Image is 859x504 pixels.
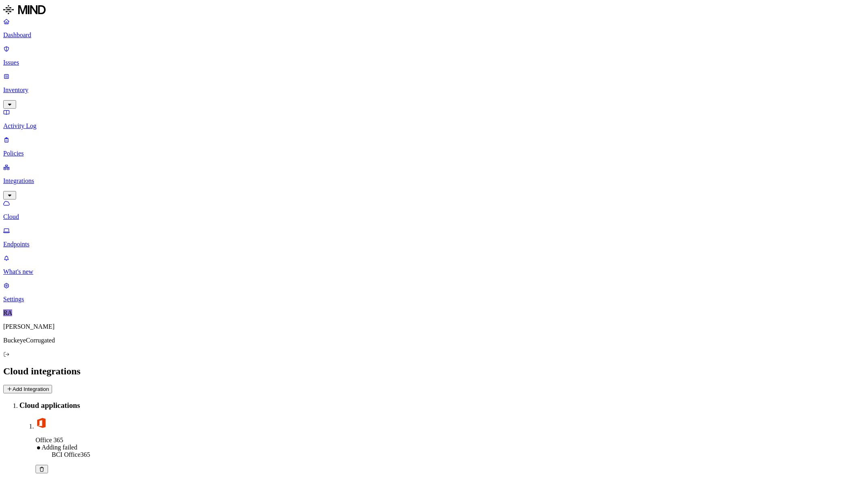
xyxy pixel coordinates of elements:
[3,199,856,220] a: Cloud
[3,150,856,157] p: Policies
[19,401,856,410] h3: Cloud applications
[3,45,856,66] a: Issues
[52,451,90,458] span: BCI Office365
[3,122,856,130] p: Activity Log
[3,18,856,39] a: Dashboard
[3,254,856,275] a: What's new
[3,3,46,16] img: MIND
[3,31,856,39] p: Dashboard
[3,164,856,198] a: Integrations
[3,73,856,107] a: Inventory
[3,268,856,275] p: What's new
[36,417,47,428] img: office-365.svg
[3,241,856,248] p: Endpoints
[3,227,856,248] a: Endpoints
[3,3,856,18] a: MIND
[3,109,856,130] a: Activity Log
[3,177,856,185] p: Integrations
[3,136,856,157] a: Policies
[3,213,856,220] p: Cloud
[3,385,52,393] button: Add Integration
[42,444,77,451] span: Adding failed
[3,309,12,316] span: RA
[36,437,63,443] span: Office 365
[3,86,856,94] p: Inventory
[3,282,856,303] a: Settings
[3,337,856,344] p: BuckeyeCorrugated
[3,366,856,377] h2: Cloud integrations
[3,59,856,66] p: Issues
[3,296,856,303] p: Settings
